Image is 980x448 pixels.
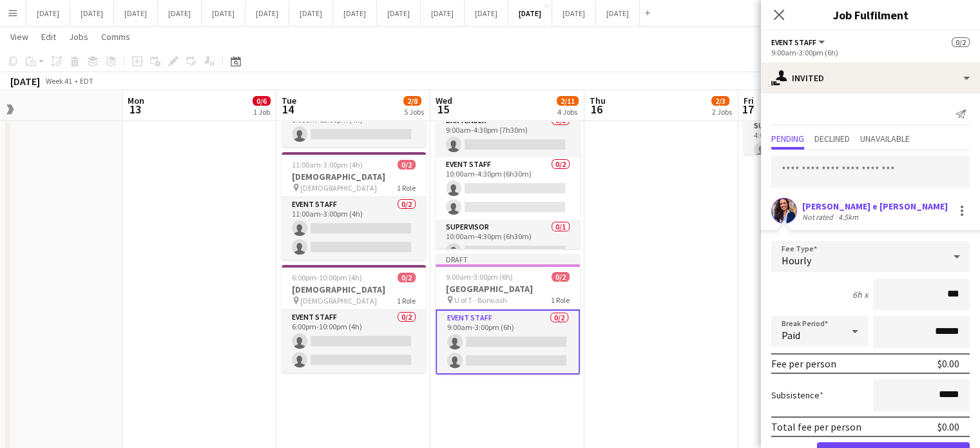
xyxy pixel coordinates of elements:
h3: [GEOGRAPHIC_DATA] [436,283,580,295]
button: [DATE] [333,1,377,26]
button: [DATE] [158,1,202,26]
span: 16 [588,102,606,117]
div: [PERSON_NAME] e [PERSON_NAME] [802,200,948,212]
div: Invited [761,63,980,93]
a: Jobs [64,28,93,45]
app-job-card: 11:00am-3:00pm (4h)0/2[DEMOGRAPHIC_DATA] [DEMOGRAPHIC_DATA]1 RoleEvent Staff0/211:00am-3:00pm (4h) [282,152,426,260]
div: $0.00 [937,420,959,433]
span: [DEMOGRAPHIC_DATA] [300,183,377,193]
span: 0/6 [253,96,271,106]
h3: [DEMOGRAPHIC_DATA] [282,171,426,182]
span: 1 Role [397,296,416,306]
div: Total fee per person [771,420,861,433]
label: Subsistence [771,389,823,401]
span: Hourly [782,254,811,267]
app-job-card: Draft9:00am-3:00pm (6h)0/2[GEOGRAPHIC_DATA] U of T - Burwash1 RoleEvent Staff0/29:00am-3:00pm (6h) [436,254,580,375]
h3: Job Fulfilment [761,6,980,23]
span: Fri [744,95,754,106]
button: [DATE] [289,1,333,26]
app-card-role: Supervisor0/110:00am-4:30pm (6h30m) [436,220,580,264]
a: View [5,28,34,45]
app-card-role: Event Staff0/29:00am-3:00pm (6h) [436,309,580,375]
button: [DATE] [421,1,465,26]
div: Draft [436,254,580,264]
span: Paid [782,329,800,342]
app-job-card: Updated9:00am-4:30pm (7h30m)0/6APEX - [PERSON_NAME] APEX - [PERSON_NAME]4 RolesBartender0/19:00am... [436,58,580,249]
span: Week 41 [43,76,75,86]
app-card-role: Event Staff0/210:00am-4:30pm (6h30m) [436,157,580,220]
app-card-role: Event Staff0/211:00am-3:00pm (4h) [282,197,426,260]
span: Edit [41,31,56,43]
button: [DATE] [26,1,70,26]
button: [DATE] [114,1,158,26]
button: [DATE] [465,1,508,26]
div: 5 Jobs [404,107,424,117]
span: 13 [126,102,144,117]
span: 15 [434,102,452,117]
div: 9:00am-3:00pm (6h) [771,48,970,57]
button: Event Staff [771,37,827,47]
span: 1 Role [551,295,570,305]
div: Not rated [802,212,836,222]
div: 4.5km [836,212,861,222]
app-card-role: Event Staff0/26:00pm-10:00pm (4h) [282,310,426,373]
span: Tue [282,95,296,106]
button: [DATE] [202,1,245,26]
span: 9:00am-3:00pm (6h) [446,272,513,282]
button: [DATE] [596,1,640,26]
span: [DEMOGRAPHIC_DATA] [300,296,377,306]
app-job-card: 6:00pm-10:00pm (4h)0/2[DEMOGRAPHIC_DATA] [DEMOGRAPHIC_DATA]1 RoleEvent Staff0/26:00pm-10:00pm (4h) [282,265,426,373]
span: 2/11 [557,96,579,106]
div: 6h x [852,289,868,300]
button: [DATE] [377,1,421,26]
span: 6:00pm-10:00pm (4h) [292,273,362,282]
span: U of T - Burwash [454,295,507,305]
span: Pending [771,134,804,143]
button: [DATE] [245,1,289,26]
a: Comms [96,28,135,45]
span: Mon [128,95,144,106]
div: 4 Jobs [557,107,578,117]
span: Comms [101,31,130,43]
div: EDT [80,76,93,86]
div: [DATE] [10,75,40,88]
app-card-role: Bartender0/19:00am-4:30pm (7h30m) [436,113,580,157]
a: Edit [36,28,61,45]
span: View [10,31,28,43]
span: Event Staff [771,37,816,47]
span: 14 [280,102,296,117]
span: 17 [742,102,754,117]
span: 0/2 [552,272,570,282]
span: 2/3 [711,96,729,106]
span: 0/2 [952,37,970,47]
button: [DATE] [508,1,552,26]
div: $0.00 [937,357,959,370]
span: Unavailable [860,134,910,143]
app-card-role: Supervisor0/14:00pm-10:00pm (6h) [744,119,888,162]
button: [DATE] [70,1,114,26]
div: 1 Job [253,107,270,117]
button: [DATE] [552,1,596,26]
span: 0/2 [398,160,416,170]
span: Declined [814,134,850,143]
div: Fee per person [771,357,836,370]
h3: [DEMOGRAPHIC_DATA] [282,284,426,295]
span: Jobs [69,31,88,43]
app-card-role: Event Staff - Lead0/18:00am-12:00pm (4h) [282,103,426,147]
span: Wed [436,95,452,106]
span: 1 Role [397,183,416,193]
span: 11:00am-3:00pm (4h) [292,160,363,170]
span: Thu [590,95,606,106]
span: 2/8 [403,96,421,106]
span: 0/2 [398,273,416,282]
div: 2 Jobs [712,107,732,117]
